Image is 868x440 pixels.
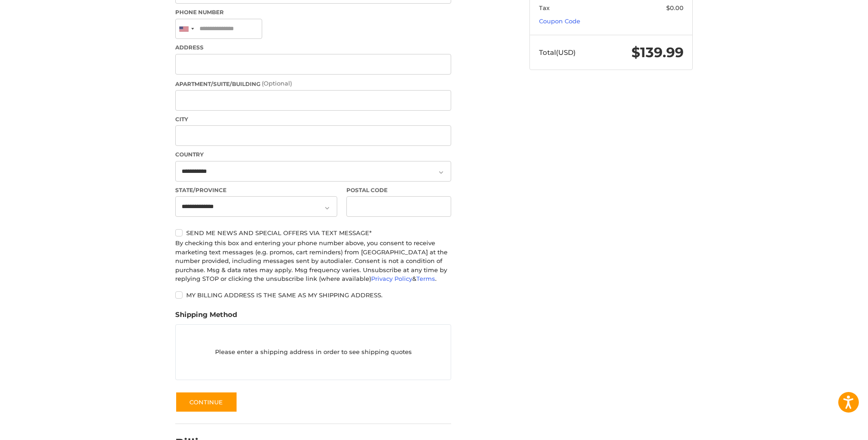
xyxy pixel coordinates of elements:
[175,8,451,16] label: Phone Number
[539,4,550,11] span: Tax
[176,19,197,39] div: United States: +1
[416,275,435,282] a: Terms
[175,310,237,324] legend: Shipping Method
[175,186,337,194] label: State/Province
[175,150,451,159] label: Country
[262,80,292,87] small: (Optional)
[175,239,451,284] div: By checking this box and entering your phone number above, you consent to receive marketing text ...
[175,291,451,299] label: My billing address is the same as my shipping address.
[175,79,451,88] label: Apartment/Suite/Building
[175,229,451,236] label: Send me news and special offers via text message*
[666,4,684,11] span: $0.00
[176,343,451,361] p: Please enter a shipping address in order to see shipping quotes
[175,392,237,413] button: Continue
[631,44,684,61] span: $139.99
[793,415,868,440] iframe: Google Customer Reviews
[346,186,452,194] label: Postal Code
[175,43,451,52] label: Address
[539,48,576,57] span: Total (USD)
[371,275,412,282] a: Privacy Policy
[175,115,451,123] label: City
[539,17,580,25] a: Coupon Code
